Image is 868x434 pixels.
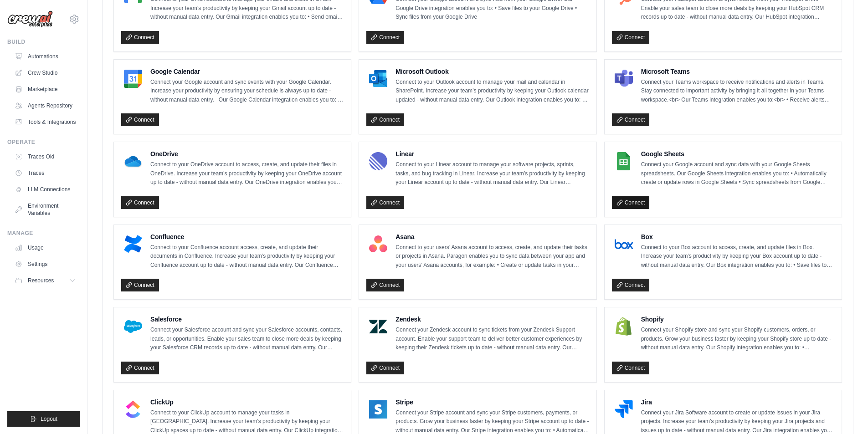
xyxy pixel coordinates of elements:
[615,152,633,170] img: Google Sheets Logo
[395,232,589,241] h4: Asana
[366,31,404,44] a: Connect
[395,243,589,270] p: Connect to your users’ Asana account to access, create, and update their tasks or projects in Asa...
[395,78,589,105] p: Connect to your Outlook account to manage your mail and calendar in SharePoint. Increase your tea...
[124,152,142,170] img: OneDrive Logo
[395,160,589,187] p: Connect to your Linear account to manage your software projects, sprints, tasks, and bug tracking...
[395,67,589,76] h4: Microsoft Outlook
[150,149,344,158] h4: OneDrive
[121,113,159,126] a: Connect
[11,240,80,255] a: Usage
[7,10,53,28] img: Logo
[612,113,650,126] a: Connect
[615,235,633,253] img: Box Logo
[369,152,387,170] img: Linear Logo
[150,326,344,352] p: Connect your Salesforce account and sync your Salesforce accounts, contacts, leads, or opportunit...
[395,149,589,158] h4: Linear
[28,277,54,284] span: Resources
[366,196,404,209] a: Connect
[41,415,57,423] span: Logout
[612,362,650,374] a: Connect
[150,78,344,105] p: Connect your Google account and sync events with your Google Calendar. Increase your productivity...
[7,230,80,237] div: Manage
[7,138,80,146] div: Operate
[641,398,834,407] h4: Jira
[641,315,834,324] h4: Shopify
[121,279,159,291] a: Connect
[822,390,868,434] iframe: Chat Widget
[641,326,834,352] p: Connect your Shopify store and sync your Shopify customers, orders, or products. Grow your busine...
[641,232,834,241] h4: Box
[641,149,834,158] h4: Google Sheets
[11,273,80,288] button: Resources
[121,362,159,374] a: Connect
[124,235,142,253] img: Confluence Logo
[150,232,344,241] h4: Confluence
[11,115,80,129] a: Tools & Integrations
[369,235,387,253] img: Asana Logo
[615,70,633,88] img: Microsoft Teams Logo
[121,196,159,209] a: Connect
[641,243,834,270] p: Connect to your Box account to access, create, and update files in Box. Increase your team’s prod...
[615,400,633,419] img: Jira Logo
[124,70,142,88] img: Google Calendar Logo
[124,317,142,336] img: Salesforce Logo
[150,67,344,76] h4: Google Calendar
[11,199,80,220] a: Environment Variables
[11,149,80,164] a: Traces Old
[366,113,404,126] a: Connect
[369,70,387,88] img: Microsoft Outlook Logo
[124,400,142,419] img: ClickUp Logo
[612,279,650,291] a: Connect
[121,31,159,44] a: Connect
[395,326,589,352] p: Connect your Zendesk account to sync tickets from your Zendesk Support account. Enable your suppo...
[395,315,589,324] h4: Zendesk
[366,362,404,374] a: Connect
[612,31,650,44] a: Connect
[11,166,80,180] a: Traces
[150,243,344,270] p: Connect to your Confluence account access, create, and update their documents in Confluence. Incr...
[7,411,80,427] button: Logout
[369,400,387,419] img: Stripe Logo
[615,317,633,336] img: Shopify Logo
[395,398,589,407] h4: Stripe
[150,160,344,187] p: Connect to your OneDrive account to access, create, and update their files in OneDrive. Increase ...
[150,398,344,407] h4: ClickUp
[366,279,404,291] a: Connect
[11,182,80,197] a: LLM Connections
[641,160,834,187] p: Connect your Google account and sync data with your Google Sheets spreadsheets. Our Google Sheets...
[641,67,834,76] h4: Microsoft Teams
[150,315,344,324] h4: Salesforce
[11,98,80,113] a: Agents Repository
[11,49,80,64] a: Automations
[641,78,834,105] p: Connect your Teams workspace to receive notifications and alerts in Teams. Stay connected to impo...
[369,317,387,336] img: Zendesk Logo
[612,196,650,209] a: Connect
[7,38,80,46] div: Build
[11,257,80,271] a: Settings
[11,66,80,80] a: Crew Studio
[11,82,80,97] a: Marketplace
